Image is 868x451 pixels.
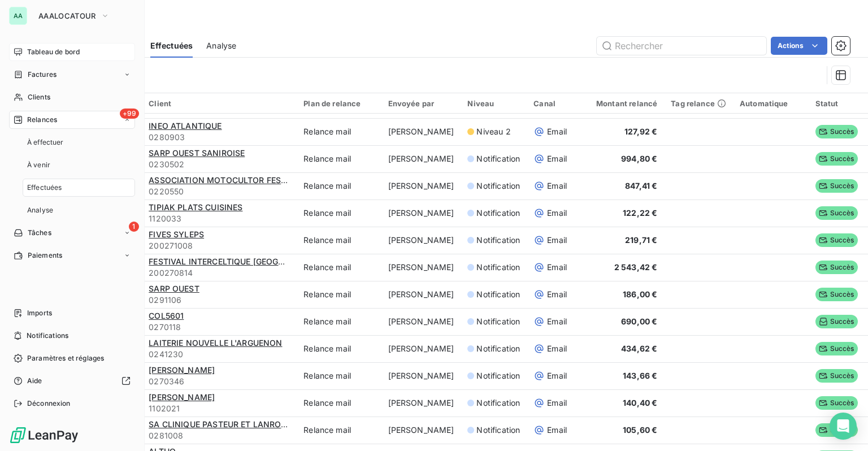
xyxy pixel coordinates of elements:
[815,233,858,247] span: Succès
[9,7,27,25] div: AA
[27,137,64,148] span: À effectuer
[583,99,657,108] div: Montant relancé
[27,205,53,215] span: Analyse
[621,316,657,326] span: 690,00 €
[614,262,658,272] span: 2 543,42 €
[381,118,461,145] td: [PERSON_NAME]
[149,284,199,293] span: SARP OUEST
[476,343,520,354] span: Notification
[149,311,184,320] span: COL5601
[476,207,520,219] span: Notification
[476,126,510,137] span: Niveau 2
[150,40,193,51] span: Effectuées
[623,425,657,435] span: 105,60 €
[149,148,245,158] span: SARP OUEST SANIROISE
[547,370,567,381] span: Email
[297,281,381,308] td: Relance mail
[815,288,858,301] span: Succès
[27,331,68,341] span: Notifications
[149,213,290,224] span: 1120033
[149,175,311,185] span: ASSOCIATION MOTOCULTOR FEST PROD
[381,362,461,389] td: [PERSON_NAME]
[297,417,381,444] td: Relance mail
[625,235,657,245] span: 219,71 €
[206,40,236,51] span: Analyse
[149,267,290,279] span: 200270814
[623,398,657,407] span: 140,40 €
[476,316,520,327] span: Notification
[27,308,52,318] span: Imports
[476,397,520,409] span: Notification
[297,254,381,281] td: Relance mail
[381,281,461,308] td: [PERSON_NAME]
[28,70,57,80] span: Factures
[149,159,290,170] span: 0230502
[547,126,567,137] span: Email
[149,294,290,306] span: 0291106
[27,376,42,386] span: Aide
[476,180,520,192] span: Notification
[27,353,104,363] span: Paramètres et réglages
[381,200,461,227] td: [PERSON_NAME]
[476,289,520,300] span: Notification
[9,426,79,444] img: Logo LeanPay
[381,417,461,444] td: [PERSON_NAME]
[28,228,51,238] span: Tâches
[27,160,50,170] span: À venir
[149,240,290,251] span: 200271008
[149,132,290,143] span: 0280903
[297,227,381,254] td: Relance mail
[28,92,50,102] span: Clients
[623,289,657,299] span: 186,00 €
[149,349,290,360] span: 0241230
[547,153,567,164] span: Email
[303,99,374,108] div: Plan de relance
[297,362,381,389] td: Relance mail
[547,397,567,409] span: Email
[149,338,282,348] span: LAITERIE NOUVELLE L'ARGUENON
[297,200,381,227] td: Relance mail
[149,419,291,429] span: SA CLINIQUE PASTEUR ET LANROZE
[149,430,290,441] span: 0281008
[547,289,567,300] span: Email
[27,183,62,193] span: Effectuées
[297,172,381,200] td: Relance mail
[547,235,567,246] span: Email
[381,254,461,281] td: [PERSON_NAME]
[624,127,657,136] span: 127,92 €
[381,308,461,335] td: [PERSON_NAME]
[476,153,520,164] span: Notification
[149,229,204,239] span: FIVES SYLEPS
[623,208,657,218] span: 122,22 €
[476,235,520,246] span: Notification
[547,262,567,273] span: Email
[597,37,766,55] input: Rechercher
[149,186,290,197] span: 0220550
[27,115,57,125] span: Relances
[381,172,461,200] td: [PERSON_NAME]
[547,424,567,436] span: Email
[467,99,520,108] div: Niveau
[815,396,858,410] span: Succès
[815,179,858,193] span: Succès
[149,257,335,266] span: FESTIVAL INTERCELTIQUE [GEOGRAPHIC_DATA]
[381,335,461,362] td: [PERSON_NAME]
[381,145,461,172] td: [PERSON_NAME]
[149,365,215,375] span: [PERSON_NAME]
[297,308,381,335] td: Relance mail
[621,154,657,163] span: 994,80 €
[547,180,567,192] span: Email
[533,99,569,108] div: Canal
[815,261,858,274] span: Succès
[547,343,567,354] span: Email
[815,206,858,220] span: Succès
[388,99,454,108] div: Envoyée par
[149,392,215,402] span: [PERSON_NAME]
[621,344,657,353] span: 434,62 €
[381,227,461,254] td: [PERSON_NAME]
[149,376,290,387] span: 0270346
[149,99,171,108] span: Client
[381,389,461,417] td: [PERSON_NAME]
[476,262,520,273] span: Notification
[625,181,657,190] span: 847,41 €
